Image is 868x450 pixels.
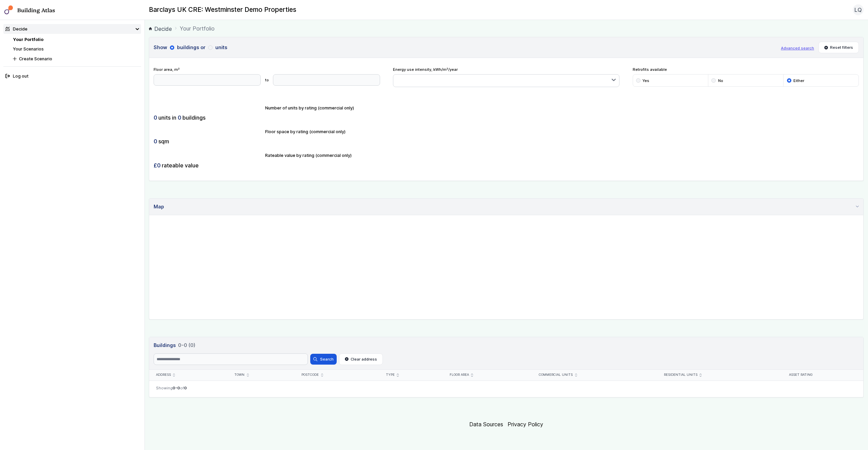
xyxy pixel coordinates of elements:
[265,152,859,172] div: Rateable value by rating (commercial only)
[3,24,141,34] summary: Decide
[469,421,503,428] a: Data Sources
[818,42,859,53] button: Reset filters
[310,354,337,365] button: Search
[156,373,221,377] div: Address
[789,373,857,377] div: Asset rating
[854,6,862,14] span: LQ
[339,353,383,365] button: Clear address
[13,46,44,52] a: Your Scenarios
[154,135,261,148] div: sqm
[154,162,161,169] span: £0
[633,67,859,72] span: Retrofits available
[450,373,526,377] div: Floor area
[178,114,181,121] span: 0
[149,199,863,215] summary: Map
[234,373,288,377] div: Town
[154,342,859,349] h3: Buildings
[5,26,27,32] div: Decide
[386,373,437,377] div: Type
[664,373,775,377] div: Residential units
[154,138,157,145] span: 0
[393,67,619,87] div: Energy use intensity, kWh/m²/year
[173,386,180,390] span: 0-0
[154,44,776,51] h3: Show
[265,105,859,124] div: Number of units by rating (commercial only)
[781,45,814,51] button: Advanced search
[184,386,187,390] span: 0
[265,128,859,148] div: Floor space by rating (commercial only)
[11,54,141,64] button: Create Scenario
[4,5,13,14] img: main-0bbd2752.svg
[539,373,651,377] div: Commercial units
[154,74,380,86] form: to
[149,381,863,397] nav: Table navigation
[154,114,157,121] span: 0
[154,111,261,124] div: units in buildings
[149,25,172,33] a: Decide
[3,71,141,81] button: Log out
[156,385,187,391] span: Showing of
[180,24,215,33] span: Your Portfolio
[301,373,373,377] div: Postcode
[13,37,43,42] a: Your Portfolio
[154,67,380,86] div: Floor area, m²
[154,159,261,172] div: rateable value
[149,5,296,14] h2: Barclays UK CRE: Westminster Demo Properties
[508,421,543,428] a: Privacy Policy
[178,342,195,349] span: 0-0 (0)
[853,4,864,15] button: LQ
